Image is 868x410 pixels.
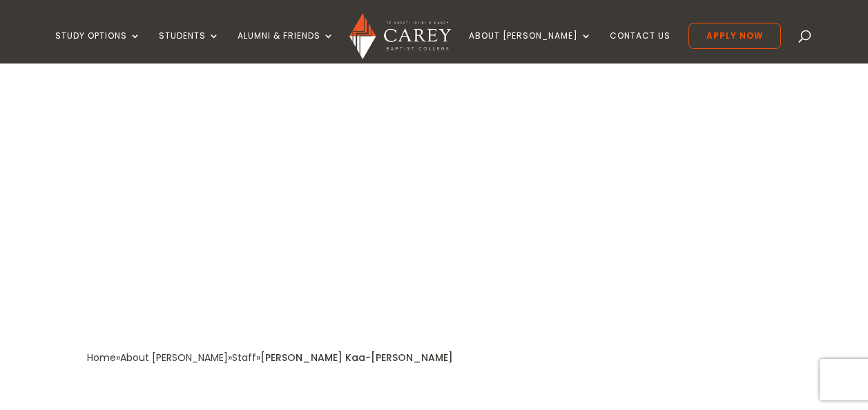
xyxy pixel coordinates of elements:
h1: Meet the Team [251,183,617,255]
img: Carey Baptist College [349,13,451,59]
div: [PERSON_NAME] Kaa-[PERSON_NAME] [260,349,453,367]
a: Home [87,351,116,364]
a: About [PERSON_NAME] [120,351,228,364]
a: Staff [232,351,256,364]
a: Apply Now [688,23,781,49]
a: Contact Us [610,31,671,64]
a: About [PERSON_NAME] [469,31,592,64]
a: Study Options [55,31,141,64]
a: Students [159,31,220,64]
div: » » » [87,349,260,367]
a: Alumni & Friends [238,31,334,64]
